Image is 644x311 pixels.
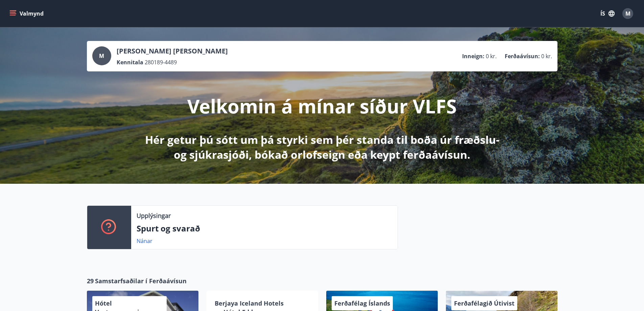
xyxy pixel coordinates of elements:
[99,52,104,60] span: M
[137,237,152,245] a: Nánar
[462,52,484,60] p: Inneign :
[95,276,187,285] span: Samstarfsaðilar í Ferðaávísun
[541,52,552,60] span: 0 kr.
[117,46,228,56] p: [PERSON_NAME] [PERSON_NAME]
[137,211,171,220] p: Upplýsingar
[505,52,540,60] p: Ferðaávísun :
[454,299,515,307] span: Ferðafélagið Útivist
[87,276,94,285] span: 29
[137,223,392,234] p: Spurt og svarað
[597,7,618,20] button: ÍS
[8,7,46,20] button: menu
[334,299,390,307] span: Ferðafélag Íslands
[620,5,636,22] button: M
[145,59,177,66] span: 280189-4489
[625,10,630,17] span: M
[486,52,497,60] span: 0 kr.
[144,132,501,162] p: Hér getur þú sótt um þá styrki sem þér standa til boða úr fræðslu- og sjúkrasjóði, bókað orlofsei...
[117,59,143,66] p: Kennitala
[187,93,457,119] p: Velkomin á mínar síður VLFS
